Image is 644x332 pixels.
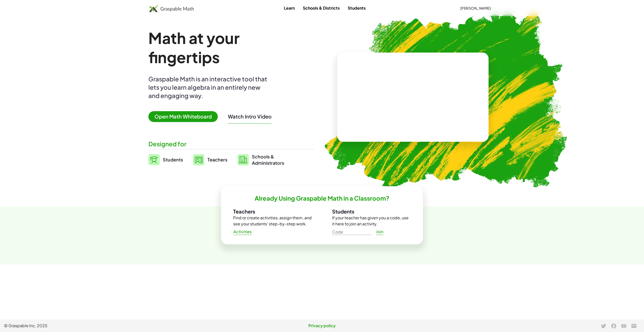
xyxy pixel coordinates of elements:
div: Graspable Math is an interactive tool that lets you learn algebra in an entirely new and engaging... [148,75,270,100]
h3: Students [332,208,411,215]
span: © Graspable Inc, 2025 [4,323,216,329]
a: Students [344,3,370,13]
h1: Math at your fingertips [148,28,309,67]
img: svg%3e [193,154,204,165]
button: Watch Intro Video [228,113,272,120]
video: What is this? This is dynamic math notation. Dynamic math notation plays a central role in how Gr... [375,78,451,116]
span: Open Math Whiteboard [148,111,218,122]
span: Students [163,157,183,162]
img: svg%3e [148,154,160,165]
span: Schools & Administrators [252,153,284,166]
img: svg%3e [237,154,249,165]
h2: Already Using Graspable Math in a Classroom? [255,194,389,202]
a: Privacy policy [216,323,428,329]
span: [PERSON_NAME] [460,6,491,10]
a: Teachers [193,153,227,166]
a: Open Math Whiteboard [148,114,222,120]
a: Schools & Districts [299,3,344,13]
span: Teachers [207,157,227,162]
a: Activities [229,227,256,236]
p: Find or create activities, assign them, and see your students' step-by-step work. [233,215,312,227]
a: Students [148,153,183,166]
button: [PERSON_NAME] [456,4,495,13]
p: If your teacher has given you a code, use it here to join an activity. [332,215,411,227]
a: Join [371,227,388,236]
div: Designed for [148,140,314,148]
span: Join [376,229,383,234]
a: Learn [280,3,299,13]
a: Schools &Administrators [237,153,284,166]
span: Activities [233,229,252,234]
h3: Teachers [233,208,312,215]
